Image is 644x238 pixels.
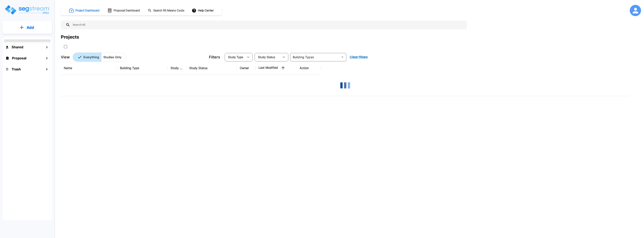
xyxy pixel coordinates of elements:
p: Filters [209,54,220,60]
button: Proposal Dashboard [106,7,142,14]
p: Everything [83,55,99,59]
th: Study Status [186,61,237,75]
button: Everything [73,53,101,62]
span: Study Status [258,56,275,59]
h1: Search RS Means Costs [153,8,184,13]
div: Select [225,52,244,62]
button: Search RS Means Costs [146,7,186,14]
h1: Project Dashboard [75,8,99,13]
p: View [61,54,70,60]
span: Study Type [228,56,243,59]
button: Open [340,54,345,60]
input: Building Types [291,54,339,60]
h1: Trash [12,67,21,72]
div: Platform [73,53,126,62]
input: Search All [70,21,465,29]
th: Study Type [168,61,186,75]
div: Projects [61,34,79,40]
img: Loading [338,78,353,93]
th: Building Type [117,61,168,75]
button: Clear Filters [348,53,369,61]
th: Action [297,61,321,75]
th: Last Modified [256,61,297,75]
h1: Proposal [12,56,26,61]
h1: Shared [12,45,23,50]
button: Add [3,22,52,33]
button: SelectAll [62,43,69,50]
button: Help Center [191,7,215,14]
img: Logo [4,4,50,15]
th: Owner [237,61,256,75]
p: Add [27,25,34,30]
div: Select [255,52,280,62]
button: Project Dashboard [67,6,101,15]
button: Studies Only [101,53,126,62]
h1: Proposal Dashboard [114,8,140,13]
p: Studies Only [103,55,121,59]
th: Name [61,61,117,75]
